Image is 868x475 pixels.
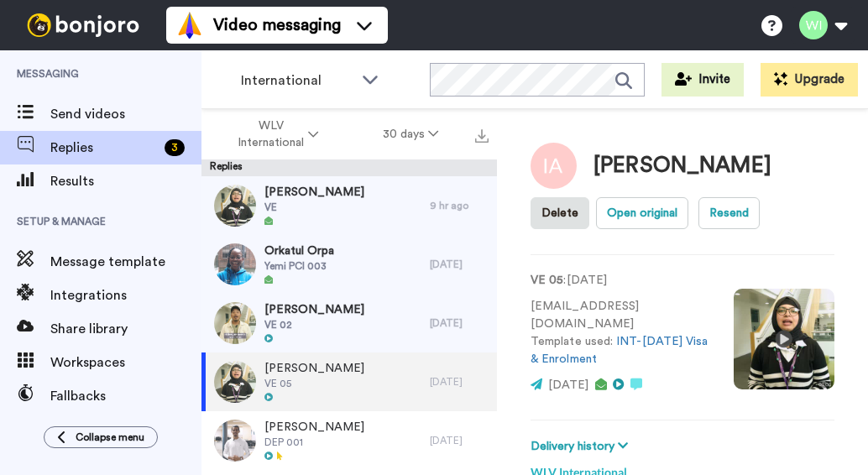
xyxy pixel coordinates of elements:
[44,426,158,448] button: Collapse menu
[264,360,364,377] span: [PERSON_NAME]
[430,434,489,447] div: [DATE]
[264,243,334,259] span: Orkatul Orpa
[264,419,364,436] span: [PERSON_NAME]
[531,272,709,290] p: : [DATE]
[213,13,341,37] span: Video messaging
[50,138,158,158] span: Replies
[214,185,256,227] img: 9d005285-f2cd-48ce-ae0f-47eda6f368c7-thumb.jpg
[214,302,256,344] img: 62ddf3be-d088-421e-bd24-cb50b731b943-thumb.jpg
[264,377,364,390] span: VE 05
[596,197,688,229] button: Open original
[50,319,201,339] span: Share library
[50,352,201,373] span: Workspaces
[761,63,858,97] button: Upgrade
[548,379,588,391] span: [DATE]
[531,437,633,456] button: Delivery history
[176,12,203,39] img: vm-color.svg
[593,154,771,178] div: [PERSON_NAME]
[201,176,497,235] a: [PERSON_NAME]VE9 hr ago
[264,259,334,273] span: Yemi PCI 003
[430,316,489,330] div: [DATE]
[76,431,144,444] span: Collapse menu
[50,386,201,406] span: Fallbacks
[50,285,201,305] span: Integrations
[264,436,364,449] span: DEP 001
[201,159,497,176] div: Replies
[531,274,563,286] strong: VE 05
[531,298,709,368] p: [EMAIL_ADDRESS][DOMAIN_NAME] Template used:
[201,411,497,470] a: [PERSON_NAME]DEP 001[DATE]
[430,199,489,212] div: 9 hr ago
[50,171,201,191] span: Results
[20,13,146,37] img: bj-logo-header-white.svg
[205,111,351,158] button: WLV International
[237,117,305,151] span: WLV International
[531,143,577,189] img: Image of Imran Adewale
[201,294,497,352] a: [PERSON_NAME]VE 02[DATE]
[264,184,364,201] span: [PERSON_NAME]
[201,352,497,411] a: [PERSON_NAME]VE 05[DATE]
[661,63,744,97] button: Invite
[264,318,364,331] span: VE 02
[50,104,201,124] span: Send videos
[264,201,364,214] span: VE
[531,336,708,365] a: INT-[DATE] Visa & Enrolment
[475,129,489,143] img: export.svg
[430,375,489,389] div: [DATE]
[165,139,185,156] div: 3
[351,119,471,149] button: 30 days
[201,235,497,294] a: Orkatul OrpaYemi PCI 003[DATE]
[264,301,364,318] span: [PERSON_NAME]
[470,122,494,147] button: Export all results that match these filters now.
[50,252,201,272] span: Message template
[214,420,256,462] img: 96206b34-541a-47b1-987b-93f7214ccb4b-thumb.jpg
[698,197,760,229] button: Resend
[241,70,353,91] span: International
[214,361,256,403] img: c5771198-484c-41a4-a086-442532575777-thumb.jpg
[214,243,256,285] img: 3e23c4d3-1de5-4687-a0b0-757430013745-thumb.jpg
[531,197,589,229] button: Delete
[430,258,489,271] div: [DATE]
